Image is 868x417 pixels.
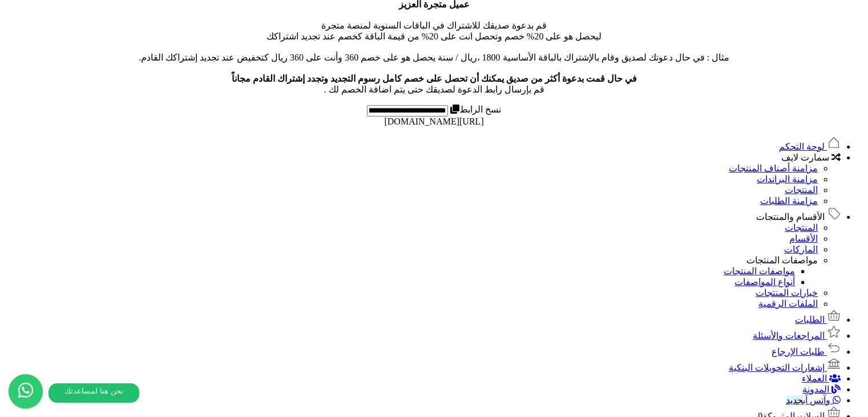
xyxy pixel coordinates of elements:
a: الأقسام [789,234,818,243]
a: مزامنة أصناف المنتجات [729,163,818,173]
span: العملاء [802,374,827,383]
span: طلبات الإرجاع [772,347,825,356]
a: الطلبات [795,315,841,324]
span: المدونة [802,384,829,394]
label: نسخ الرابط [448,105,501,114]
span: الطلبات [795,315,825,324]
span: لوحة التحكم [779,142,825,151]
a: مزامنة البراندات [757,174,818,184]
span: المراجعات والأسئلة [753,331,825,340]
a: العملاء [802,374,841,383]
a: مزامنة الطلبات [760,196,818,206]
span: الأقسام والمنتجات [756,212,825,222]
span: إشعارات التحويلات البنكية [729,363,825,372]
a: مواصفات المنتجات [746,255,818,265]
a: إشعارات التحويلات البنكية [729,363,841,372]
span: سمارت لايف [781,153,829,162]
a: طلبات الإرجاع [772,347,841,356]
span: جديد [786,395,803,405]
a: وآتس آبجديد [786,395,841,405]
span: وآتس آب [786,395,830,405]
b: في حال قمت بدعوة أكثر من صديق يمكنك أن تحصل على خصم كامل رسوم التجديد وتجدد إشتراك القادم مجاناً [232,74,637,83]
div: [URL][DOMAIN_NAME] [5,117,863,127]
a: الملفات الرقمية [758,299,818,308]
a: المنتجات [785,185,818,195]
a: خيارات المنتجات [756,288,818,298]
a: أنواع المواصفات [734,277,795,287]
a: لوحة التحكم [779,142,841,151]
a: الماركات [784,244,818,254]
a: المنتجات [785,223,818,232]
a: المراجعات والأسئلة [753,331,841,340]
a: مواصفات المنتجات [724,266,795,276]
a: المدونة [802,384,841,394]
